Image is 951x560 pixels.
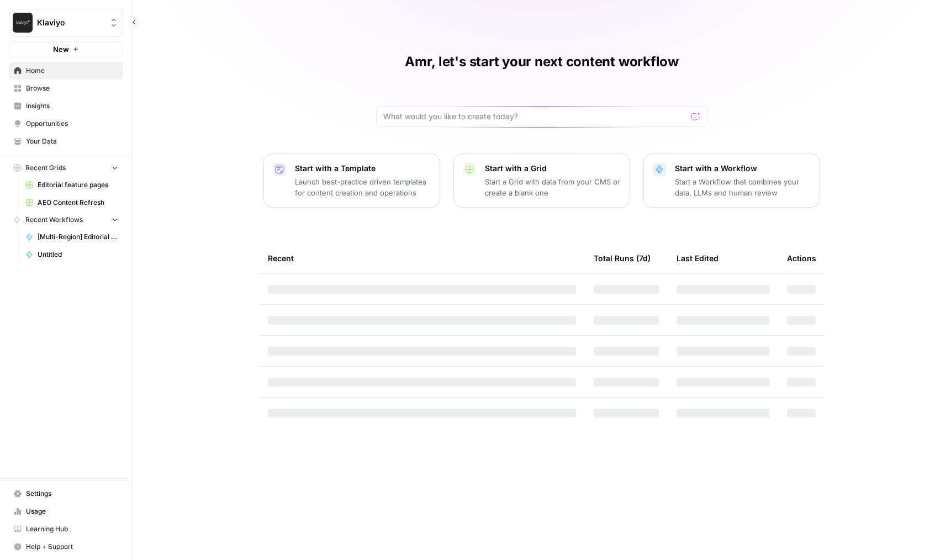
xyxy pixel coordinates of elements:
[485,176,621,198] p: Start a Grid with data from your CMS or create a blank one
[37,17,104,28] span: Klaviyo
[9,133,123,150] a: Your Data
[38,232,118,242] span: [Multi-Region] Editorial feature page
[787,243,816,273] div: Actions
[295,176,431,198] p: Launch best-practice driven templates for content creation and operations
[26,119,118,129] span: Opportunities
[643,154,820,208] button: Start with a WorkflowStart a Workflow that combines your data, LLMs and human review
[13,13,33,33] img: Klaviyo Logo
[485,163,621,174] p: Start with a Grid
[26,542,118,552] span: Help + Support
[25,163,66,173] span: Recent Grids
[20,246,123,263] a: Untitled
[26,83,118,93] span: Browse
[26,101,118,111] span: Insights
[9,538,123,556] button: Help + Support
[9,97,123,115] a: Insights
[9,520,123,538] a: Learning Hub
[38,250,118,260] span: Untitled
[675,176,811,198] p: Start a Workflow that combines your data, LLMs and human review
[9,80,123,97] a: Browse
[9,160,123,176] button: Recent Grids
[677,243,718,273] div: Last Edited
[26,506,118,516] span: Usage
[268,243,576,273] div: Recent
[9,503,123,520] a: Usage
[26,524,118,534] span: Learning Hub
[9,62,123,80] a: Home
[26,66,118,76] span: Home
[594,243,651,273] div: Total Runs (7d)
[38,198,118,208] span: AEO Content Refresh
[263,154,440,208] button: Start with a TemplateLaunch best-practice driven templates for content creation and operations
[405,53,679,71] h1: Amr, let's start your next content workflow
[383,111,687,122] input: What would you like to create today?
[20,228,123,246] a: [Multi-Region] Editorial feature page
[53,44,69,55] span: New
[295,163,431,174] p: Start with a Template
[9,212,123,228] button: Recent Workflows
[9,41,123,57] button: New
[20,176,123,194] a: Editorial feature pages
[26,136,118,146] span: Your Data
[675,163,811,174] p: Start with a Workflow
[9,9,123,36] button: Workspace: Klaviyo
[9,485,123,503] a: Settings
[26,489,118,499] span: Settings
[453,154,630,208] button: Start with a GridStart a Grid with data from your CMS or create a blank one
[38,180,118,190] span: Editorial feature pages
[25,215,83,225] span: Recent Workflows
[9,115,123,133] a: Opportunities
[20,194,123,212] a: AEO Content Refresh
